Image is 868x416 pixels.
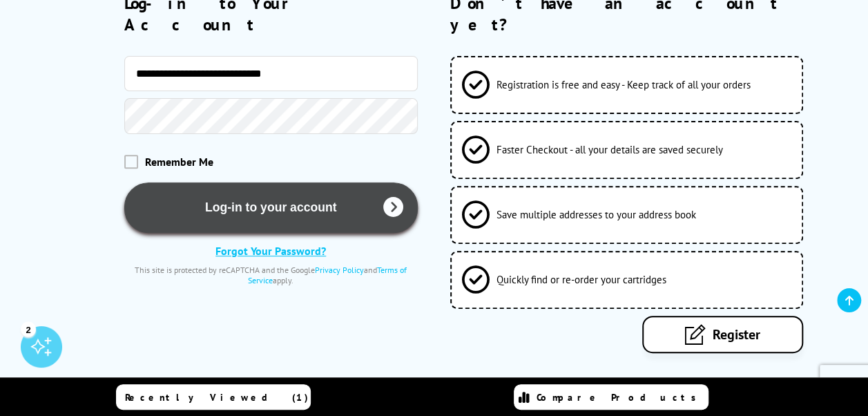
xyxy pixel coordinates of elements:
[145,155,213,169] span: Remember Me
[124,265,418,285] div: This site is protected by reCAPTCHA and the Google and apply.
[514,384,708,410] a: Compare Products
[496,273,666,286] span: Quickly find or re-order your cartridges
[215,244,326,258] a: Forgot Your Password?
[248,265,407,285] a: Terms of Service
[537,391,704,404] span: Compare Products
[124,182,418,233] button: Log-in to your account
[642,316,803,353] a: Register
[21,321,36,337] div: 2
[125,391,309,404] span: Recently Viewed (1)
[496,208,696,221] span: Save multiple addresses to your address book
[315,265,364,275] a: Privacy Policy
[496,78,751,91] span: Registration is free and easy - Keep track of all your orders
[496,143,723,156] span: Faster Checkout - all your details are saved securely
[713,325,760,343] span: Register
[116,384,311,410] a: Recently Viewed (1)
